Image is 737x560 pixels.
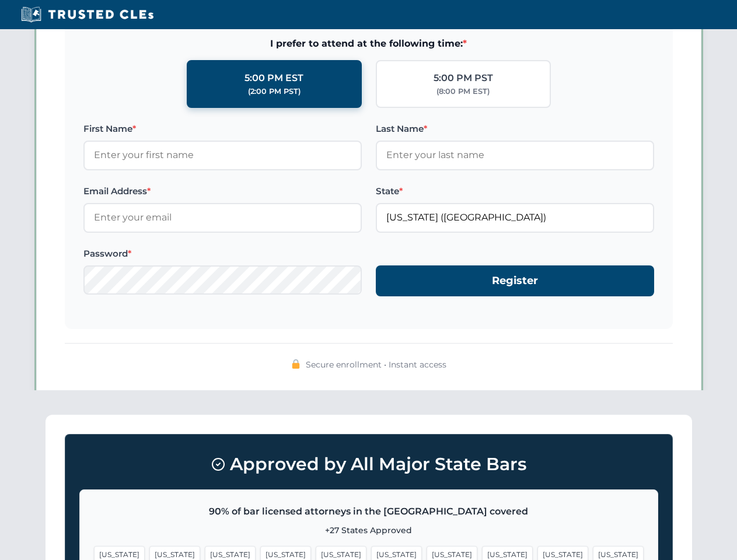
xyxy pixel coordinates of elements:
[244,71,303,86] div: 5:00 PM EST
[94,504,644,519] p: 90% of bar licensed attorneys in the [GEOGRAPHIC_DATA] covered
[376,122,654,136] label: Last Name
[306,358,446,371] span: Secure enrollment • Instant access
[291,359,301,369] img: 🔒
[83,141,362,170] input: Enter your first name
[83,36,654,51] span: I prefer to attend at the following time:
[83,203,362,232] input: Enter your email
[83,247,362,261] label: Password
[248,86,301,97] div: (2:00 PM PST)
[376,265,654,296] button: Register
[376,203,654,232] input: Florida (FL)
[18,6,157,23] img: Trusted CLEs
[434,71,493,86] div: 5:00 PM PST
[94,524,644,537] p: +27 States Approved
[83,184,362,198] label: Email Address
[436,86,490,97] div: (8:00 PM EST)
[83,122,362,136] label: First Name
[376,184,654,198] label: State
[376,141,654,170] input: Enter your last name
[79,449,658,480] h3: Approved by All Major State Bars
